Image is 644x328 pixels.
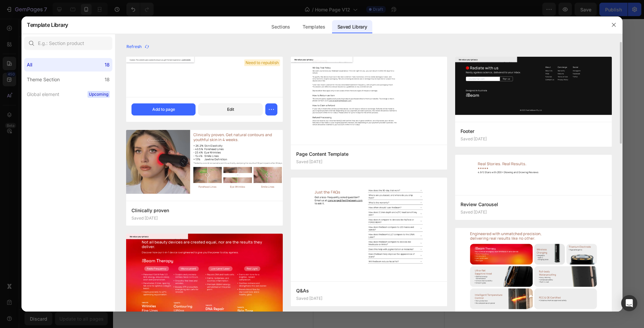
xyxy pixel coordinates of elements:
[266,20,295,34] div: Sections
[152,106,175,112] div: Add to page
[291,178,447,281] img: -a-gempagesversionv7shop-id490985266723423266theme-section-id577242741780513318.jpg
[105,76,110,84] div: 18
[244,59,280,66] span: Need to republish
[621,295,637,311] div: Open Intercom Messenger
[27,76,60,84] div: Theme Section
[126,130,283,201] img: -a-gempagesversionv7shop-id490985266723423266theme-section-id585198186826564443.jpg
[291,57,447,145] img: -a-gempagesversionv7shop-id490985266723423266theme-section-id585916356411523787.jpg
[296,296,322,301] p: Saved [DATE]
[455,155,612,182] img: -a-gempagesversionv7shop-id490985266723423266theme-section-id575842792291435459.jpg
[296,150,442,158] p: Page Content Template
[198,103,262,115] button: Edit
[131,206,277,215] p: Clinically proven
[461,127,606,135] p: Footer
[455,57,612,122] img: -a-gempagesversionv7shop-id490985266723423266theme-section-id538648855403562116.jpg
[126,57,283,64] img: -a-gempagesversionv7shop-id490985266723423266theme-section-id586349806692074179.jpg
[227,106,234,112] div: Edit
[461,200,606,208] p: Review Carousel
[461,210,487,215] p: Saved [DATE]
[455,228,612,320] img: -a-gempagesversionv7shop-id490985266723423266theme-section-id573027427907797907.jpg
[131,216,158,221] p: Saved [DATE]
[27,90,59,98] div: Global element
[126,44,150,50] div: Refresh
[24,37,112,50] input: E.g.: Section product
[297,20,330,34] div: Templates
[126,42,150,51] button: Refresh
[88,91,110,98] span: Upcoming
[296,287,442,295] p: Q&As
[332,20,373,34] div: Saved Library
[27,16,68,34] h2: Template Library
[296,159,322,164] p: Saved [DATE]
[131,103,196,115] button: Add to page
[105,61,110,69] div: 18
[27,61,32,69] div: All
[461,137,487,141] p: Saved [DATE]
